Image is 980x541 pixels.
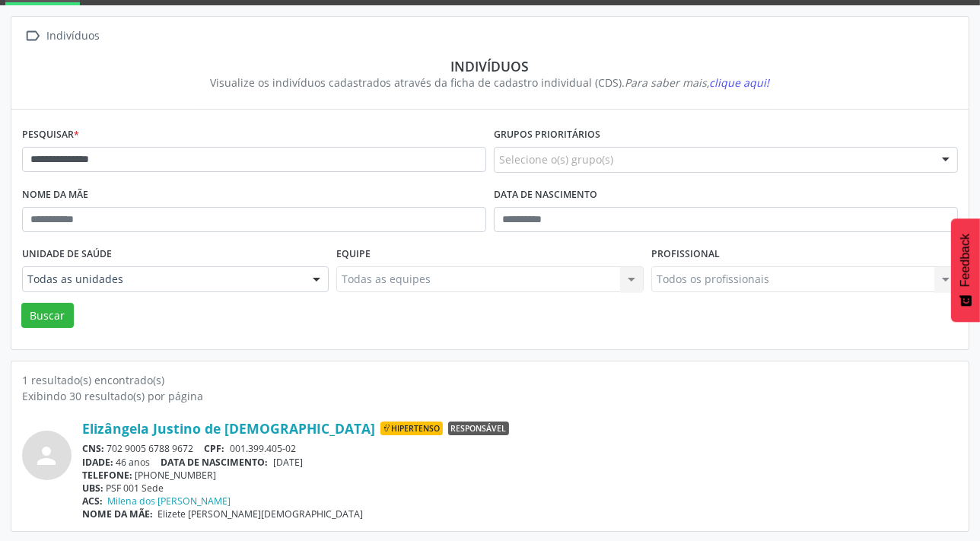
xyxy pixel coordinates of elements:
[82,495,103,508] span: ACS:
[625,75,770,90] i: Para saber mais,
[22,243,112,266] label: Unidade de saúde
[82,482,103,495] span: UBS:
[710,75,770,90] span: clique aqui!
[22,25,103,47] a:  Indivíduos
[82,469,958,482] div: [PHONE_NUMBER]
[27,272,297,287] span: Todas as unidades
[158,508,364,520] span: Elizete [PERSON_NAME][DEMOGRAPHIC_DATA]
[499,151,613,167] span: Selecione o(s) grupo(s)
[161,456,269,469] span: DATA DE NASCIMENTO:
[22,372,958,388] div: 1 resultado(s) encontrado(s)
[33,58,947,75] div: Indivíduos
[82,456,958,469] div: 46 anos
[205,442,225,455] span: CPF:
[82,442,104,455] span: CNS:
[33,442,61,469] i: person
[33,75,947,91] div: Visualize os indivíduos cadastrados através da ficha de cadastro individual (CDS).
[651,243,720,266] label: Profissional
[448,422,509,435] span: Responsável
[82,420,375,437] a: Elizângela Justino de [DEMOGRAPHIC_DATA]
[230,442,296,455] span: 001.399.405-02
[82,469,132,482] span: TELEFONE:
[44,25,103,47] div: Indivíduos
[494,123,600,147] label: Grupos prioritários
[82,482,958,495] div: PSF 001 Sede
[380,422,443,435] span: Hipertenso
[21,303,74,329] button: Buscar
[108,495,231,508] a: Milena dos [PERSON_NAME]
[959,234,972,287] span: Feedback
[82,442,958,455] div: 702 9005 6788 9672
[336,243,371,266] label: Equipe
[82,456,113,469] span: IDADE:
[22,123,79,147] label: Pesquisar
[82,508,153,520] span: NOME DA MÃE:
[22,25,44,47] i: 
[951,218,980,322] button: Feedback - Mostrar pesquisa
[273,456,303,469] span: [DATE]
[22,388,958,404] div: Exibindo 30 resultado(s) por página
[22,183,88,207] label: Nome da mãe
[494,183,597,207] label: Data de nascimento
